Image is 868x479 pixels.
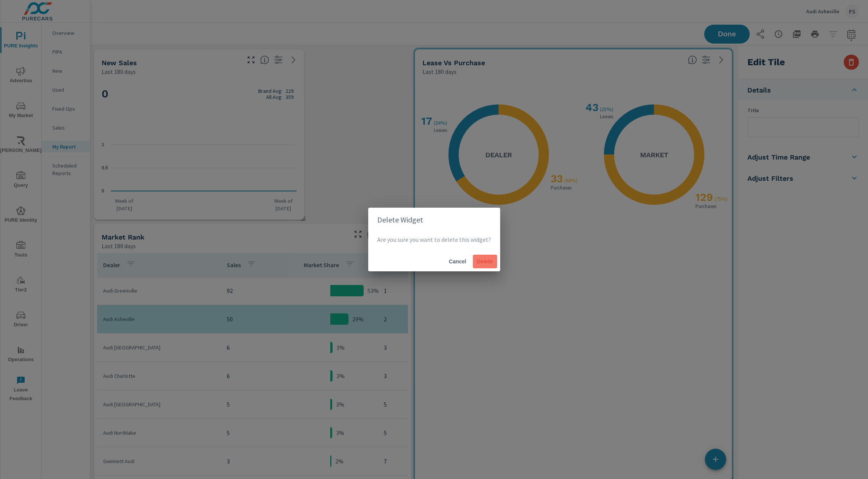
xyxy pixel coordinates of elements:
span: Cancel [449,258,467,265]
h2: Delete Widget [377,214,491,226]
span: Delete [476,258,494,265]
p: Are you sure you want to delete this widget? [377,235,491,244]
button: Cancel [446,255,470,268]
button: Delete [473,255,497,268]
